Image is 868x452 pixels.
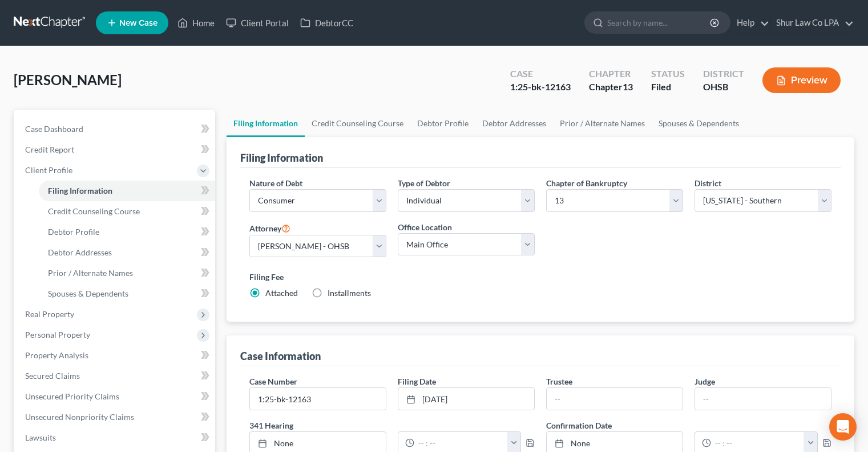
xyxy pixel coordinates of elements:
a: Client Portal [220,13,294,33]
span: 13 [623,81,633,92]
a: Filing Information [39,181,215,201]
div: Filing Information [240,151,323,165]
div: Chapter [589,81,633,94]
span: Lawsuits [25,433,56,442]
div: Filed [651,81,685,94]
span: Secured Claims [25,371,80,381]
a: Home [172,13,220,33]
span: Credit Counseling Course [48,206,140,216]
span: Debtor Profile [48,227,99,237]
a: Debtor Addresses [39,242,215,263]
a: Credit Counseling Course [39,201,215,222]
span: Debtor Addresses [48,247,112,257]
label: Attorney [249,221,290,235]
span: Client Profile [25,165,72,175]
div: Status [651,67,685,81]
label: Type of Debtor [398,177,450,189]
div: Open Intercom Messenger [829,413,857,441]
span: Unsecured Nonpriority Claims [25,412,134,422]
a: Debtor Profile [410,110,475,137]
input: -- [695,388,831,410]
div: Case Information [240,349,321,363]
button: Preview [762,67,841,93]
a: [DATE] [398,388,534,410]
label: Case Number [249,375,297,387]
a: Lawsuits [16,427,215,448]
a: Shur Law Co LPA [770,13,854,33]
label: Confirmation Date [540,419,837,431]
a: Credit Report [16,139,215,160]
input: -- [547,388,683,410]
label: Nature of Debt [249,177,302,189]
span: [PERSON_NAME] [14,71,122,88]
div: OHSB [703,81,744,94]
a: Unsecured Nonpriority Claims [16,407,215,427]
a: Debtor Addresses [475,110,553,137]
div: District [703,67,744,81]
label: Chapter of Bankruptcy [546,177,627,189]
span: Real Property [25,309,74,319]
input: Enter case number... [250,388,386,410]
span: Spouses & Dependents [48,289,128,298]
input: Search by name... [607,12,712,33]
a: Prior / Alternate Names [39,263,215,283]
a: DebtorCC [294,13,359,33]
a: Debtor Profile [39,222,215,242]
span: Prior / Alternate Names [48,268,133,278]
a: Spouses & Dependents [652,110,746,137]
label: Filing Date [398,375,436,387]
span: Case Dashboard [25,124,83,134]
div: Case [510,67,571,81]
label: Office Location [398,221,452,233]
span: Filing Information [48,186,112,195]
div: 1:25-bk-12163 [510,81,571,94]
a: Property Analysis [16,345,215,366]
a: Credit Counseling Course [305,110,410,137]
span: Personal Property [25,330,90,339]
a: Prior / Alternate Names [553,110,652,137]
a: Unsecured Priority Claims [16,386,215,407]
label: Judge [695,375,715,387]
a: Filing Information [227,110,305,137]
span: Unsecured Priority Claims [25,391,119,401]
div: Chapter [589,67,633,81]
a: Spouses & Dependents [39,283,215,304]
a: Help [731,13,769,33]
span: Installments [328,288,371,298]
label: District [695,177,721,189]
span: New Case [119,19,158,27]
label: Filing Fee [249,271,831,283]
a: Secured Claims [16,366,215,386]
label: Trustee [546,375,572,387]
span: Property Analysis [25,350,88,360]
label: 341 Hearing [244,419,540,431]
span: Credit Report [25,145,74,154]
a: Case Dashboard [16,119,215,139]
span: Attached [265,288,298,298]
